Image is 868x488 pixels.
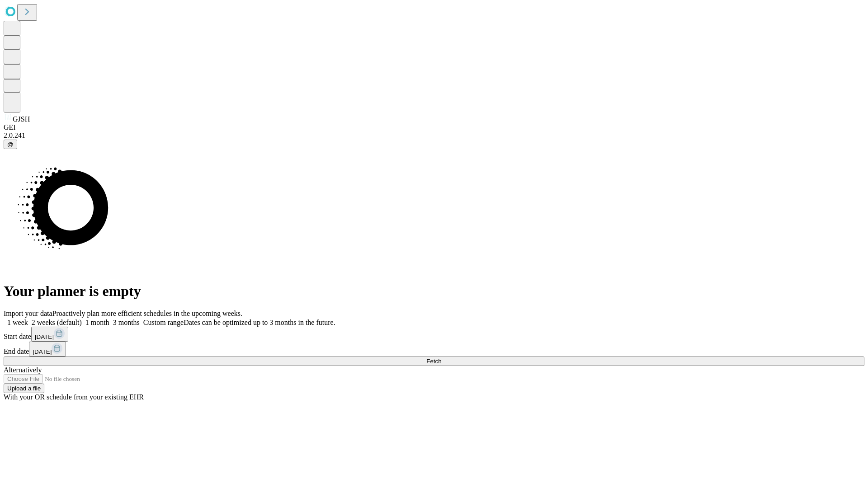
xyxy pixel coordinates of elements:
span: GJSH [13,115,30,123]
span: Fetch [426,358,441,365]
span: @ [7,141,14,148]
span: 1 week [7,319,28,326]
span: Proactively plan more efficient schedules in the upcoming weeks. [52,310,242,317]
button: [DATE] [29,342,66,357]
span: 2 weeks (default) [32,319,82,326]
span: 1 month [85,319,109,326]
button: [DATE] [31,327,68,342]
h1: Your planner is empty [4,283,864,300]
span: [DATE] [33,348,52,355]
button: Upload a file [4,384,44,393]
span: Import your data [4,310,52,317]
button: @ [4,140,17,149]
span: Alternatively [4,366,42,374]
button: Fetch [4,357,864,366]
div: End date [4,342,864,357]
div: 2.0.241 [4,131,864,140]
span: [DATE] [35,333,54,340]
div: GEI [4,123,864,131]
div: Start date [4,327,864,342]
span: Dates can be optimized up to 3 months in the future. [184,319,335,326]
span: With your OR schedule from your existing EHR [4,393,144,401]
span: Custom range [143,319,184,326]
span: 3 months [113,319,140,326]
